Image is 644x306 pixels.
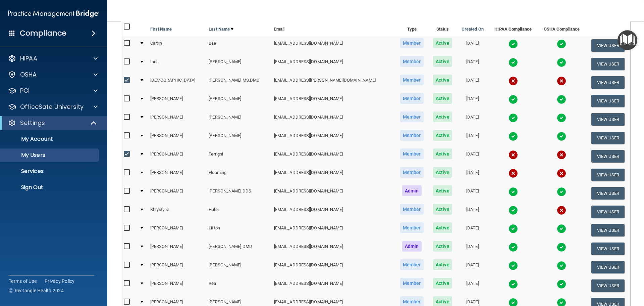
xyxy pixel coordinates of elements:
[400,130,424,141] span: Member
[557,150,566,160] img: cross.ca9f0e7f.svg
[148,73,206,92] td: [DEMOGRAPHIC_DATA]
[557,187,566,196] img: tick.e7d51cea.svg
[508,187,518,196] img: tick.e7d51cea.svg
[206,166,271,184] td: Floaming
[271,166,395,184] td: [EMAIL_ADDRESS][DOMAIN_NAME]
[508,261,518,270] img: tick.e7d51cea.svg
[457,166,488,184] td: [DATE]
[508,76,518,86] img: cross.ca9f0e7f.svg
[591,206,625,218] button: View User
[20,29,66,38] h4: Compliance
[271,147,395,166] td: [EMAIL_ADDRESS][DOMAIN_NAME]
[271,36,395,55] td: [EMAIL_ADDRESS][DOMAIN_NAME]
[457,73,488,92] td: [DATE]
[508,169,518,178] img: cross.ca9f0e7f.svg
[457,55,488,73] td: [DATE]
[618,30,637,50] button: Open Resource Center
[591,169,625,181] button: View User
[271,258,395,276] td: [EMAIL_ADDRESS][DOMAIN_NAME]
[433,204,452,215] span: Active
[20,54,37,62] p: HIPAA
[395,20,428,36] th: Type
[402,185,422,196] span: Admin
[508,132,518,141] img: tick.e7d51cea.svg
[148,147,206,166] td: [PERSON_NAME]
[148,36,206,55] td: Caitlin
[591,132,625,144] button: View User
[433,148,452,159] span: Active
[206,110,271,129] td: [PERSON_NAME]
[148,55,206,73] td: Inna
[433,167,452,178] span: Active
[433,38,452,48] span: Active
[591,113,625,126] button: View User
[271,20,395,36] th: Email
[8,119,97,127] a: Settings
[488,20,538,36] th: HIPAA Compliance
[148,239,206,258] td: [PERSON_NAME]
[591,187,625,200] button: View User
[45,278,75,285] a: Privacy Policy
[457,36,488,55] td: [DATE]
[433,130,452,141] span: Active
[591,243,625,255] button: View User
[557,76,566,86] img: cross.ca9f0e7f.svg
[400,278,424,289] span: Member
[150,25,172,33] a: First Name
[206,73,271,92] td: [PERSON_NAME] MS,DMD
[457,147,488,166] td: [DATE]
[4,168,96,175] p: Services
[433,75,452,85] span: Active
[271,221,395,239] td: [EMAIL_ADDRESS][DOMAIN_NAME]
[433,222,452,233] span: Active
[402,241,422,252] span: Admin
[206,239,271,258] td: [PERSON_NAME],DMD
[206,129,271,147] td: [PERSON_NAME]
[8,54,98,62] a: HIPAA
[148,110,206,129] td: [PERSON_NAME]
[557,224,566,233] img: tick.e7d51cea.svg
[591,150,625,163] button: View User
[508,243,518,252] img: tick.e7d51cea.svg
[433,259,452,270] span: Active
[433,278,452,289] span: Active
[457,239,488,258] td: [DATE]
[557,169,566,178] img: cross.ca9f0e7f.svg
[206,258,271,276] td: [PERSON_NAME]
[508,95,518,104] img: tick.e7d51cea.svg
[433,112,452,122] span: Active
[457,203,488,221] td: [DATE]
[8,87,98,95] a: PCI
[433,185,452,196] span: Active
[591,39,625,52] button: View User
[206,221,271,239] td: Lifton
[271,276,395,295] td: [EMAIL_ADDRESS][DOMAIN_NAME]
[400,222,424,233] span: Member
[271,129,395,147] td: [EMAIL_ADDRESS][DOMAIN_NAME]
[591,95,625,107] button: View User
[557,39,566,49] img: tick.e7d51cea.svg
[206,203,271,221] td: Hulei
[508,206,518,215] img: tick.e7d51cea.svg
[433,241,452,252] span: Active
[271,73,395,92] td: [EMAIL_ADDRESS][PERSON_NAME][DOMAIN_NAME]
[508,150,518,160] img: cross.ca9f0e7f.svg
[206,276,271,295] td: Rea
[557,132,566,141] img: tick.e7d51cea.svg
[508,113,518,123] img: tick.e7d51cea.svg
[271,239,395,258] td: [EMAIL_ADDRESS][DOMAIN_NAME]
[591,279,625,292] button: View User
[557,95,566,104] img: tick.e7d51cea.svg
[457,258,488,276] td: [DATE]
[400,38,424,48] span: Member
[400,148,424,159] span: Member
[148,184,206,203] td: [PERSON_NAME]
[20,103,84,111] p: OfficeSafe University
[457,129,488,147] td: [DATE]
[148,258,206,276] td: [PERSON_NAME]
[8,7,99,20] img: PMB logo
[400,204,424,215] span: Member
[148,129,206,147] td: [PERSON_NAME]
[206,147,271,166] td: Ferrigni
[9,287,64,294] span: Ⓒ Rectangle Health 2024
